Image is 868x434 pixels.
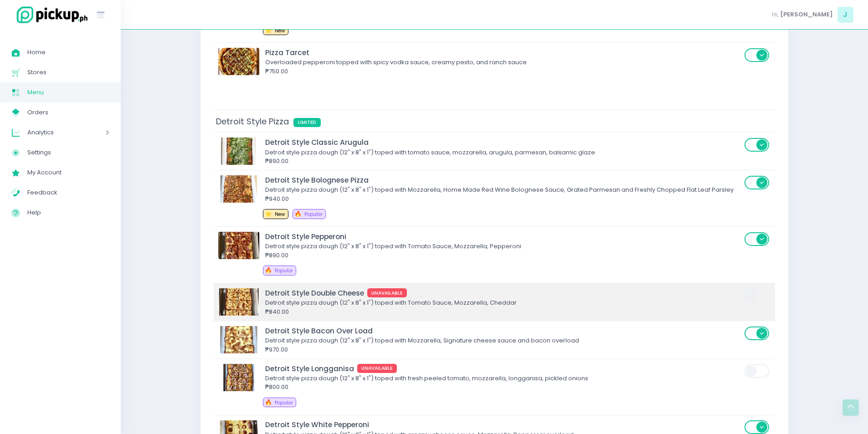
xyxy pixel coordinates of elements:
div: Detroit style pizza dough (12" x 8" x 1") toped with Tomato Sauce, Mozzarella, Cheddar [265,298,742,307]
span: Home [27,46,109,58]
div: Overloaded pepperoni topped with spicy vodka sauce, creamy pesto, and ranch sauce [265,58,742,67]
span: Settings [27,147,109,158]
img: Detroit Style Classic Arugula [218,138,259,165]
div: Pizza Tarcet [265,47,742,58]
span: UNAVAILABLE [357,364,397,373]
span: Popular [275,267,293,274]
span: Orders [27,107,109,118]
img: logo [11,5,89,25]
div: ₱890.00 [265,157,742,166]
span: Popular [275,399,293,406]
span: New [275,211,285,218]
div: ₱840.00 [265,307,742,317]
div: Detroit Style Longganisa [265,363,742,374]
div: ₱970.00 [265,345,742,354]
div: Detroit Style Pepperoni [265,231,742,242]
div: ₱800.00 [265,383,742,392]
span: 🔥 [265,266,272,275]
div: Detroit Style Bolognese Pizza [265,175,742,185]
span: Menu [27,87,109,98]
img: Detroit Style Bolognese Pizza [218,175,259,203]
div: Detroit Style White Pepperoni [265,419,742,430]
span: LIMITED [293,118,321,127]
span: My Account [27,167,109,179]
div: Detroit style pizza dough (12" x 8" x 1") toped with Tomato Sauce, Mozzarella, Pepperoni [265,242,742,251]
span: Help [27,207,109,219]
div: Detroit style pizza dough (12" x 8" x 1") toped with Mozzarella, Home Made Red Wine Bolognese Sau... [265,185,742,194]
img: Detroit Style Bacon Over Load [218,326,259,353]
span: J [837,7,853,23]
span: [PERSON_NAME] [780,10,833,19]
span: Stores [27,66,109,78]
span: Analytics [27,127,80,138]
span: UNAVAILABLE [367,288,407,297]
span: New [275,27,285,34]
div: Detroit Style Double Cheese [265,288,742,298]
img: Detroit Style Pepperoni [218,232,259,259]
img: Detroit Style Double Cheese [218,288,259,316]
img: Pizza Tarcet [218,48,259,75]
div: Detroit style pizza dough (12" x 8" x 1") toped with tomato sauce, mozzarella, arugula, parmesan,... [265,148,742,157]
span: 🔥 [265,398,272,407]
span: Popular [304,211,323,218]
span: Hi, [772,10,779,19]
div: Detroit style pizza dough (12" x 8" x 1") toped with Mozzarella, Signature cheese sauce and bacon... [265,336,742,345]
div: Detroit Style Bacon Over Load [265,326,742,336]
span: Detroit Style Pizza [214,113,293,129]
span: 🔥 [294,209,302,218]
div: ₱890.00 [265,251,742,260]
span: ⭐ [265,26,272,35]
span: Feedback [27,187,109,199]
span: ⭐ [265,209,272,218]
div: ₱750.00 [265,67,742,76]
div: ₱940.00 [265,194,742,204]
div: Detroit style pizza dough (12" x 8" x 1") toped with fresh peeled tomato, mozzarella, longganisa,... [265,374,742,383]
img: Detroit Style Longganisa [218,364,259,391]
div: Detroit Style Classic Arugula [265,137,742,148]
